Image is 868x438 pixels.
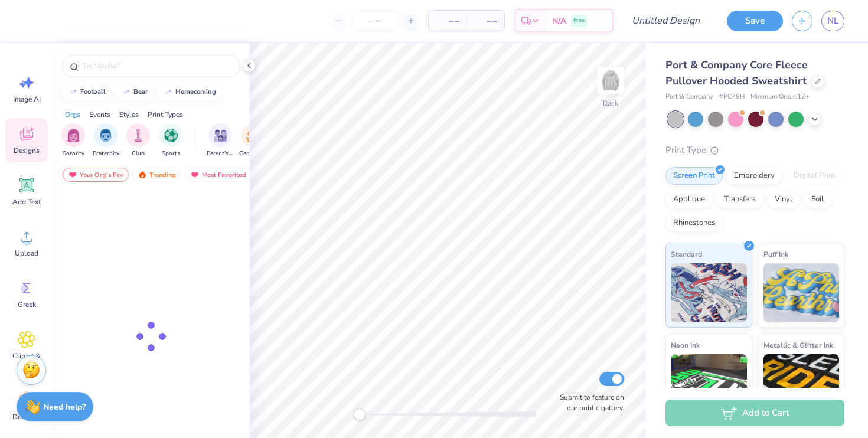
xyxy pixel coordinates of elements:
[93,123,119,158] button: filter button
[553,392,624,413] label: Submit to feature on our public gallery.
[827,14,838,28] span: NL
[93,123,119,158] div: filter for Fraternity
[175,89,216,95] div: homecoming
[573,17,585,25] span: Free
[43,401,86,413] strong: Need help?
[126,123,150,158] div: filter for Club
[65,109,80,120] div: Orgs
[665,92,713,102] span: Port & Company
[599,68,622,92] img: Back
[157,83,221,101] button: homecoming
[132,149,145,158] span: Club
[727,11,783,31] button: Save
[665,58,808,88] span: Port & Company Core Fleece Pullover Hooded Sweatshirt
[81,60,233,72] input: Try "Alpha"
[89,109,110,120] div: Events
[239,123,266,158] button: filter button
[63,149,84,158] span: Sorority
[119,109,139,120] div: Styles
[207,123,234,158] div: filter for Parent's Weekend
[62,83,111,101] button: football
[622,9,709,32] input: Untitled Design
[12,412,41,421] span: Decorate
[12,197,41,207] span: Add Text
[351,10,397,31] input: – –
[63,168,129,182] div: Your Org's Fav
[239,149,266,158] span: Game Day
[13,94,41,104] span: Image AI
[552,15,566,27] span: N/A
[162,149,180,158] span: Sports
[671,248,702,260] span: Standard
[164,129,178,142] img: Sports Image
[671,354,747,413] img: Neon Ink
[185,168,252,182] div: Most Favorited
[767,191,800,208] div: Vinyl
[7,351,46,370] span: Clipart & logos
[354,408,366,420] div: Accessibility label
[726,167,782,185] div: Embroidery
[138,171,147,179] img: trending.gif
[126,123,150,158] button: filter button
[80,89,106,95] div: football
[665,214,723,232] div: Rhinestones
[67,129,80,142] img: Sorority Image
[61,123,85,158] div: filter for Sorority
[716,191,763,208] div: Transfers
[61,123,85,158] button: filter button
[207,123,234,158] button: filter button
[68,89,78,96] img: trend_line.gif
[603,98,618,109] div: Back
[763,339,833,351] span: Metallic & Glitter Ink
[246,129,260,142] img: Game Day Image
[750,92,810,102] span: Minimum Order: 12 +
[99,129,112,142] img: Fraternity Image
[14,146,40,155] span: Designs
[665,167,723,185] div: Screen Print
[115,83,153,101] button: bear
[665,143,844,157] div: Print Type
[665,191,713,208] div: Applique
[18,300,36,309] span: Greek
[214,129,227,142] img: Parent's Weekend Image
[763,263,840,322] img: Puff Ink
[474,15,497,27] span: – –
[132,129,145,142] img: Club Image
[786,167,843,185] div: Digital Print
[68,171,77,179] img: most_fav.gif
[239,123,266,158] div: filter for Game Day
[15,249,38,258] span: Upload
[148,109,183,120] div: Print Types
[93,149,119,158] span: Fraternity
[671,339,700,351] span: Neon Ink
[821,11,844,31] a: NL
[132,168,181,182] div: Trending
[159,123,182,158] button: filter button
[122,89,131,96] img: trend_line.gif
[164,89,173,96] img: trend_line.gif
[159,123,182,158] div: filter for Sports
[763,248,788,260] span: Puff Ink
[804,191,831,208] div: Foil
[190,171,200,179] img: most_fav.gif
[436,15,459,27] span: – –
[719,92,745,102] span: # PC78H
[207,149,234,158] span: Parent's Weekend
[763,354,840,413] img: Metallic & Glitter Ink
[133,89,148,95] div: bear
[671,263,747,322] img: Standard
